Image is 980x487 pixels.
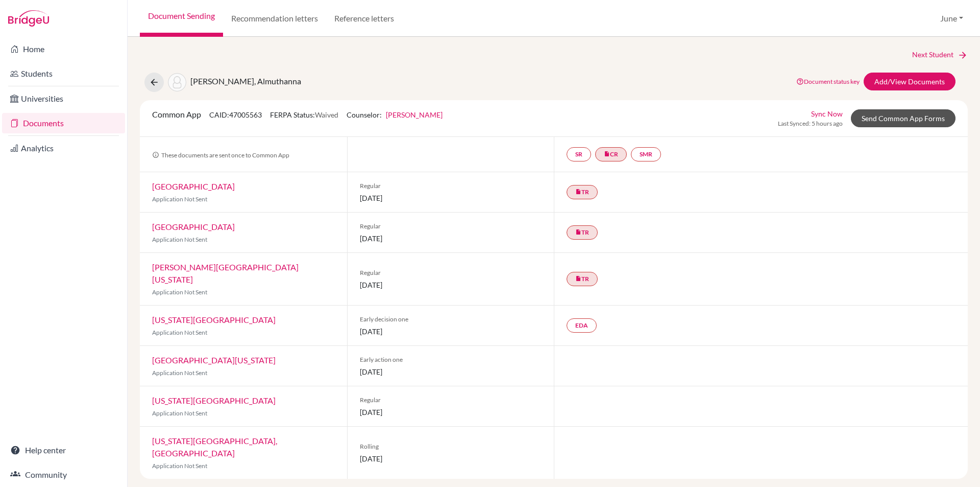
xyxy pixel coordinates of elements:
[209,110,262,119] span: CAID: 47005563
[360,315,542,324] span: Early decision one
[360,268,542,277] span: Regular
[2,63,125,84] a: Students
[360,233,542,244] span: [DATE]
[152,409,207,417] span: Application Not Sent
[796,78,860,85] a: Document status key
[604,151,610,157] i: insert_drive_file
[152,369,207,377] span: Application Not Sent
[152,195,207,203] span: Application Not Sent
[360,442,542,451] span: Rolling
[360,396,542,405] span: Regular
[360,181,542,191] span: Regular
[360,326,542,337] span: [DATE]
[152,262,299,284] a: [PERSON_NAME][GEOGRAPHIC_DATA][US_STATE]
[567,147,591,161] a: SR
[152,109,201,119] span: Common App
[631,147,661,161] a: SMR
[152,355,276,365] a: [GEOGRAPHIC_DATA][US_STATE]
[2,465,125,485] a: Community
[360,193,542,203] span: [DATE]
[851,109,955,127] a: Send Common App Forms
[152,288,207,296] span: Application Not Sent
[360,222,542,231] span: Regular
[575,275,581,282] i: insert_drive_file
[567,318,597,333] a: EDA
[152,222,235,231] a: [GEOGRAPHIC_DATA]
[152,329,207,336] span: Application Not Sent
[778,119,843,128] span: Last Synced: 5 hours ago
[360,280,542,290] span: [DATE]
[270,110,338,119] span: FERPA Status:
[152,181,235,191] a: [GEOGRAPHIC_DATA]
[864,73,955,90] a: Add/View Documents
[360,366,542,377] span: [DATE]
[2,440,125,460] a: Help center
[595,147,627,161] a: insert_drive_fileCR
[2,39,125,59] a: Home
[2,88,125,109] a: Universities
[152,396,276,405] a: [US_STATE][GEOGRAPHIC_DATA]
[386,110,443,119] a: [PERSON_NAME]
[360,407,542,418] span: [DATE]
[315,110,338,119] span: Waived
[152,236,207,243] span: Application Not Sent
[8,10,49,27] img: Bridge-U
[567,225,598,240] a: insert_drive_fileTR
[152,315,276,324] a: [US_STATE][GEOGRAPHIC_DATA]
[2,138,125,158] a: Analytics
[575,189,581,195] i: insert_drive_file
[152,151,289,159] span: These documents are sent once to Common App
[347,110,443,119] span: Counselor:
[811,108,843,119] a: Sync Now
[567,185,598,199] a: insert_drive_fileTR
[575,229,581,235] i: insert_drive_file
[567,272,598,286] a: insert_drive_fileTR
[152,462,207,470] span: Application Not Sent
[912,49,968,60] a: Next Student
[2,113,125,133] a: Documents
[152,436,277,458] a: [US_STATE][GEOGRAPHIC_DATA], [GEOGRAPHIC_DATA]
[360,453,542,464] span: [DATE]
[360,355,542,364] span: Early action one
[190,76,301,86] span: [PERSON_NAME], Almuthanna
[936,9,968,28] button: June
